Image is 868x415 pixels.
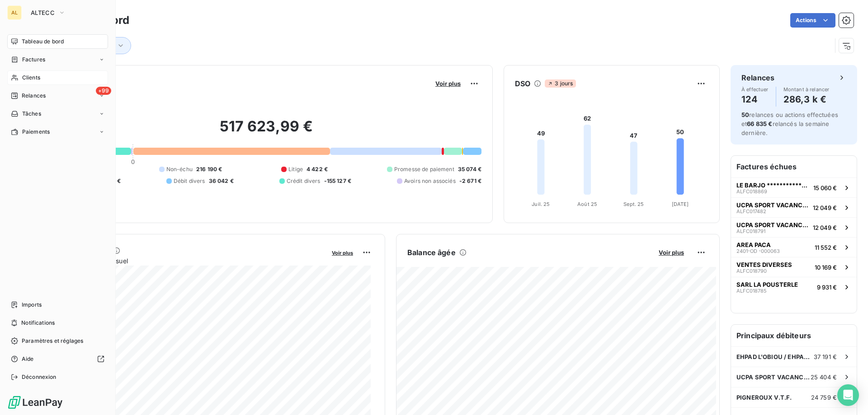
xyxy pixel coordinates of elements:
[22,301,42,309] span: Imports
[731,217,857,237] button: UCPA SPORT VACANCES - SERRE CHEVALIERALFC01879112 049 €
[324,177,352,185] span: -155 127 €
[209,177,234,185] span: 36 042 €
[736,281,798,288] span: SARL LA POUSTERLE
[659,249,684,256] span: Voir plus
[731,237,857,257] button: AREA PACA2401-OD -00006311 552 €
[736,209,766,214] span: ALFC017482
[458,165,481,173] span: 35 074 €
[515,78,530,89] h6: DSO
[731,156,857,177] h6: Factures échues
[813,224,837,231] span: 12 049 €
[731,257,857,277] button: VENTES DIVERSESALFC01879010 169 €
[404,177,456,185] span: Avoirs non associés
[407,247,456,258] h6: Balance âgée
[435,80,461,87] span: Voir plus
[51,117,481,145] h2: 517 623,99 €
[96,87,111,95] span: +99
[329,248,356,256] button: Voir plus
[736,221,809,228] span: UCPA SPORT VACANCES - SERRE CHEVALIER
[196,165,222,173] span: 216 190 €
[783,87,830,92] span: Montant à relancer
[7,352,108,366] a: Aide
[577,201,597,207] tspan: Août 25
[545,79,576,88] span: 3 jours
[811,394,837,401] span: 24 759 €
[22,56,45,64] span: Factures
[22,110,41,118] span: Tâches
[811,373,837,381] span: 25 404 €
[174,177,205,185] span: Débit divers
[736,288,767,294] span: ALFC018785
[736,373,811,381] span: UCPA SPORT VACANCES - SERRE CHEVALIER
[736,189,767,194] span: ALFC018869
[741,92,769,107] h4: 124
[22,373,57,381] span: Déconnexion
[731,325,857,346] h6: Principaux débiteurs
[21,319,55,327] span: Notifications
[22,37,64,46] span: Tableau de bord
[815,264,837,271] span: 10 169 €
[747,120,772,127] span: 66 835 €
[736,241,771,248] span: AREA PACA
[837,384,859,406] div: Open Intercom Messenger
[7,395,63,410] img: Logo LeanPay
[731,277,857,297] button: SARL LA POUSTERLEALFC0187859 931 €
[332,250,353,256] span: Voir plus
[22,128,50,136] span: Paiements
[736,261,792,268] span: VENTES DIVERSES
[731,197,857,217] button: UCPA SPORT VACANCES - SERRE CHEVALIERALFC01748212 049 €
[394,165,454,173] span: Promesse de paiement
[287,177,321,185] span: Crédit divers
[736,228,765,234] span: ALFC018791
[672,201,689,207] tspan: [DATE]
[736,353,814,360] span: EHPAD L'OBIOU / EHPAD DE MENS
[736,201,809,209] span: UCPA SPORT VACANCES - SERRE CHEVALIER
[22,74,40,82] span: Clients
[51,256,325,266] span: Chiffre d'affaires mensuel
[783,92,830,107] h4: 286,3 k €
[656,248,687,256] button: Voir plus
[815,244,837,251] span: 11 552 €
[817,284,837,291] span: 9 931 €
[623,201,644,207] tspan: Sept. 25
[813,184,837,191] span: 15 060 €
[736,248,780,254] span: 2401-OD -000063
[814,353,837,360] span: 37 191 €
[459,177,481,185] span: -2 671 €
[22,92,46,100] span: Relances
[741,87,769,92] span: À effectuer
[813,204,837,211] span: 12 049 €
[532,201,550,207] tspan: Juil. 25
[22,337,83,345] span: Paramètres et réglages
[31,9,55,16] span: ALTECC
[307,165,328,173] span: 4 422 €
[736,394,792,401] span: PIGNEROUX V.T.F.
[7,5,22,20] div: AL
[131,158,135,165] span: 0
[741,111,838,136] span: relances ou actions effectuées et relancés la semaine dernière.
[741,72,774,83] h6: Relances
[736,268,767,274] span: ALFC018790
[166,165,193,173] span: Non-échu
[22,355,34,363] span: Aide
[741,111,749,118] span: 50
[433,79,463,88] button: Voir plus
[288,165,303,173] span: Litige
[790,13,835,28] button: Actions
